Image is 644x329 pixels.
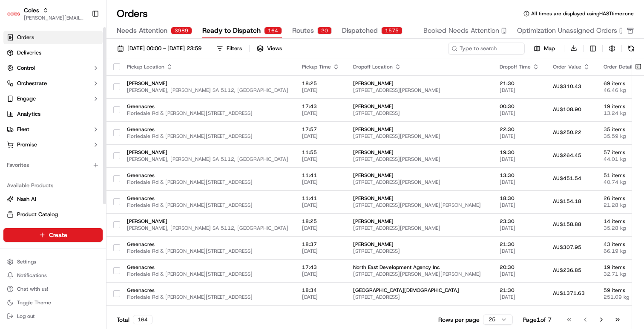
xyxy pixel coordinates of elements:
button: Create [3,228,103,242]
div: Dropoff Time [500,63,539,70]
span: [PERSON_NAME] [127,218,288,225]
button: Control [3,61,103,75]
button: Filters [213,43,246,54]
div: Filters [227,45,242,52]
button: Toggle Theme [3,297,103,309]
span: AU$154.18 [553,198,581,205]
span: [DATE] [302,202,339,209]
div: Favorites [3,158,103,172]
span: [PERSON_NAME] [127,80,288,87]
a: Nash AI [7,195,99,203]
div: Total [117,315,152,324]
span: [DATE] [500,225,539,232]
span: Floriedale Rd & [PERSON_NAME][STREET_ADDRESS] [127,133,288,140]
span: 11:41 [302,172,339,179]
span: Analytics [17,110,40,118]
span: 11:55 [302,149,339,156]
span: North East Development Agency Inc [353,264,486,271]
span: [DATE] [500,156,539,163]
span: AU$158.88 [553,221,581,228]
a: Analytics [3,107,103,121]
span: [STREET_ADDRESS][PERSON_NAME] [353,156,486,163]
span: Chat with us! [17,286,48,292]
span: [STREET_ADDRESS][PERSON_NAME] [353,87,486,94]
button: Refresh [625,43,637,54]
div: 164 [264,27,282,34]
button: Engage [3,92,103,106]
span: Booked Needs Attention [423,26,499,36]
span: [DATE] [500,133,539,140]
span: Orchestrate [17,80,47,87]
button: Notifications [3,269,103,281]
span: 18:30 [500,195,539,202]
a: Product Catalog [7,211,99,218]
span: AU$1371.63 [553,290,585,297]
div: Pickup Location [127,63,288,70]
span: Toggle Theme [17,299,51,306]
span: Promise [17,141,37,149]
span: [STREET_ADDRESS] [353,248,486,255]
span: Product Catalog [17,211,58,218]
span: 21:30 [500,80,539,87]
button: Promise [3,138,103,152]
span: 21:30 [500,287,539,294]
span: 13:30 [500,172,539,179]
span: Settings [17,258,36,265]
span: Fleet [17,126,29,133]
span: Deliveries [17,49,41,57]
span: Greenacres [127,287,288,294]
button: Coles [24,6,39,14]
span: 18:37 [302,241,339,248]
span: AU$108.90 [553,106,581,113]
span: Optimization Unassigned Orders [517,26,617,36]
span: [DATE] [500,87,539,94]
span: 23:30 [500,218,539,225]
span: [DATE] 00:00 - [DATE] 23:59 [127,45,201,52]
span: Views [267,45,282,52]
span: [STREET_ADDRESS] [353,294,486,300]
a: Orders [3,31,103,44]
span: 17:43 [302,103,339,110]
span: Dispatched [342,26,378,36]
div: Dropoff Location [353,63,486,70]
span: Notifications [17,272,47,279]
span: [DATE] [302,133,339,140]
span: Floriedale Rd & [PERSON_NAME][STREET_ADDRESS] [127,294,288,300]
span: AU$307.95 [553,244,581,251]
button: Settings [3,256,103,268]
span: Control [17,64,35,72]
span: 11:41 [302,195,339,202]
span: [DATE] [302,156,339,163]
span: [STREET_ADDRESS][PERSON_NAME][PERSON_NAME] [353,202,486,209]
span: [STREET_ADDRESS][PERSON_NAME] [353,225,486,232]
div: Pickup Time [302,63,339,70]
span: [DATE] [500,271,539,278]
p: Rows per page [438,315,480,324]
span: [STREET_ADDRESS] [353,110,486,117]
button: Orchestrate [3,77,103,90]
span: Greenacres [127,241,288,248]
div: 164 [133,315,152,324]
div: 20 [317,27,332,34]
span: Greenacres [127,172,288,179]
button: Views [253,43,286,54]
span: Floriedale Rd & [PERSON_NAME][STREET_ADDRESS] [127,202,288,209]
button: Product Catalog [3,208,103,221]
span: Greenacres [127,264,288,271]
button: Nash AI [3,192,103,206]
button: [PERSON_NAME][EMAIL_ADDRESS][DOMAIN_NAME] [24,14,85,21]
span: Engage [17,95,36,103]
span: [PERSON_NAME], [PERSON_NAME] SA 5112, [GEOGRAPHIC_DATA] [127,225,288,232]
button: Chat with us! [3,283,103,295]
span: 19:30 [500,149,539,156]
div: 3989 [171,27,192,34]
span: Floriedale Rd & [PERSON_NAME][STREET_ADDRESS] [127,110,288,117]
span: [DATE] [500,202,539,209]
span: 18:34 [302,287,339,294]
span: [DATE] [500,294,539,300]
span: Orders [17,34,34,41]
span: [STREET_ADDRESS][PERSON_NAME][PERSON_NAME] [353,271,486,278]
button: [DATE] 00:00 - [DATE] 23:59 [113,43,205,54]
span: Routes [292,26,314,36]
div: 1575 [381,27,402,34]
